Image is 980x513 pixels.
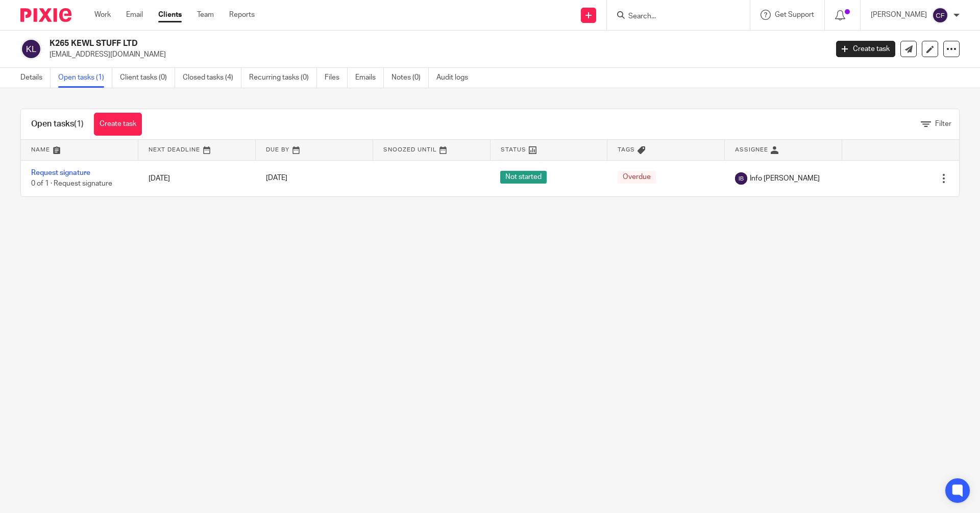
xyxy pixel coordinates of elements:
span: Not started [500,171,547,184]
a: Emails [355,68,384,88]
p: [PERSON_NAME] [871,10,927,20]
a: Reports [229,10,255,20]
a: Recurring tasks (0) [249,68,317,88]
img: svg%3E [735,172,747,185]
h1: Open tasks [31,119,84,130]
a: Create task [836,41,895,57]
a: Files [325,68,348,88]
a: Details [20,68,51,88]
a: Create task [94,113,142,136]
a: Closed tasks (4) [183,68,241,88]
a: Request signature [31,169,90,176]
span: (1) [74,120,84,128]
a: Clients [158,10,182,20]
img: svg%3E [932,7,948,23]
img: svg%3E [20,38,42,60]
span: Info [PERSON_NAME] [750,173,820,184]
span: Status [501,147,526,152]
a: Audit logs [436,68,476,88]
h2: K265 KEWL STUFF LTD [50,38,667,49]
a: Team [197,10,214,20]
td: [DATE] [138,160,256,196]
span: Overdue [618,171,656,184]
a: Client tasks (0) [120,68,175,88]
img: Pixie [20,8,71,22]
a: Work [94,10,111,20]
span: 0 of 1 · Request signature [31,180,112,187]
a: Email [126,10,143,20]
span: Snoozed Until [383,147,437,152]
span: Get Support [775,11,814,18]
a: Open tasks (1) [58,68,112,88]
p: [EMAIL_ADDRESS][DOMAIN_NAME] [50,49,821,60]
span: [DATE] [266,175,287,182]
input: Search [627,12,719,21]
a: Notes (0) [391,68,429,88]
span: Tags [618,147,635,152]
span: Filter [935,120,951,127]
